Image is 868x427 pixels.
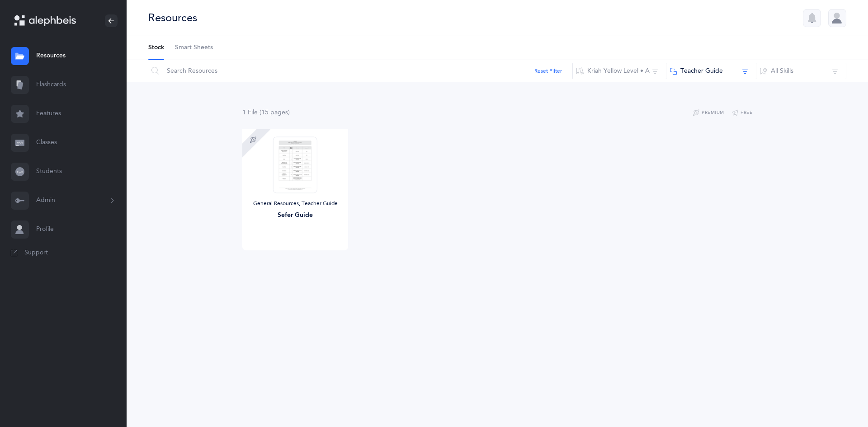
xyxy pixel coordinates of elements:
[242,109,258,116] span: 1 File
[534,67,562,75] button: Reset Filter
[250,200,341,207] div: General Resources, Teacher Guide
[273,136,317,193] img: Sefer_Guide_-_Yellow_A_-_Second_Grade_thumbnail_1757362207.png
[731,108,753,118] button: Free
[250,211,341,220] div: Sefer Guide
[285,109,288,116] span: s
[175,43,213,52] span: Smart Sheets
[148,60,573,82] input: Search Resources
[572,60,666,82] button: Kriah Yellow Level • A
[259,109,290,116] span: (15 page )
[693,108,724,118] button: Premium
[24,249,48,258] span: Support
[666,60,756,82] button: Teacher Guide
[148,10,197,25] div: Resources
[756,60,846,82] button: All Skills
